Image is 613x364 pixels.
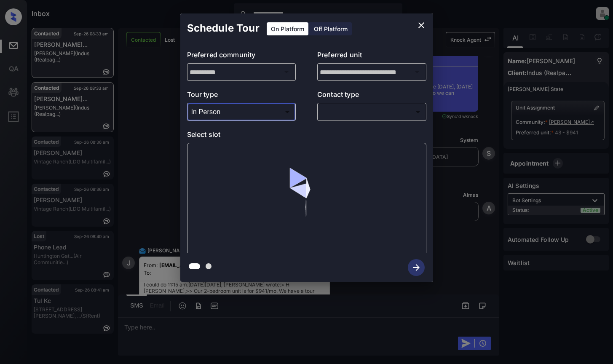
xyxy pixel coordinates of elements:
p: Preferred unit [317,50,426,63]
div: Off Platform [310,22,352,35]
p: Select slot [187,129,426,143]
button: close [413,17,430,34]
img: loaderv1.7921fd1ed0a854f04152.gif [257,150,356,249]
div: In Person [189,105,294,119]
p: Tour type [187,89,296,103]
button: btn-next [403,257,430,278]
div: On Platform [267,22,308,35]
h2: Schedule Tour [180,13,266,43]
p: Contact type [317,89,426,103]
p: Preferred community [187,50,296,63]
